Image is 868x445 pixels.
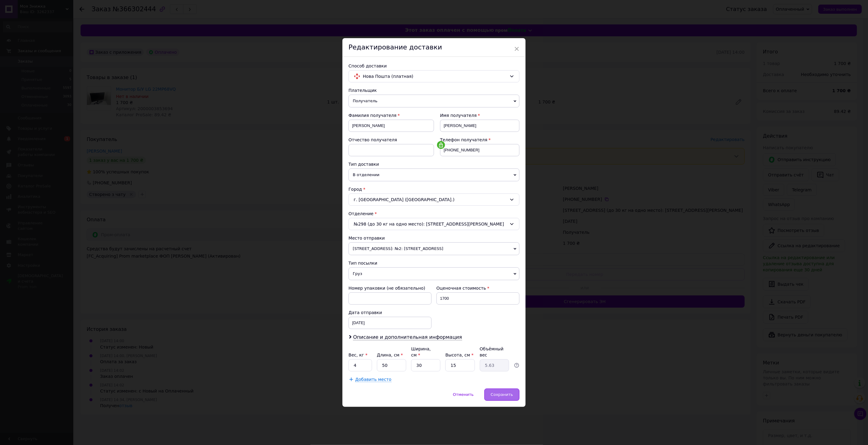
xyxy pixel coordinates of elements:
div: Дата отправки [349,309,432,316]
span: Тип посылки [349,261,377,266]
span: Описание и дополнительная информация [353,334,462,340]
div: г. [GEOGRAPHIC_DATA] ([GEOGRAPHIC_DATA].) [349,194,519,206]
label: Высота, см [445,353,473,357]
input: +380 [440,144,519,156]
div: Оценочная стоимость [436,285,519,291]
div: Объёмный вес [480,346,509,358]
span: Имя получателя [440,113,477,118]
div: Способ доставки [349,63,519,69]
label: Ширина, см [411,346,431,357]
div: Редактирование доставки [342,38,526,57]
div: Отделение [349,211,519,217]
span: Место отправки [349,236,385,241]
span: Нова Пошта (платная) [363,73,507,80]
span: Добавить место [355,377,392,382]
div: Номер упаковки (не обязательно) [349,285,432,291]
span: Фамилия получателя [349,113,396,118]
span: Сохранить [491,392,513,397]
span: В отделении [349,168,519,181]
label: Длина, см [377,353,403,357]
span: [STREET_ADDRESS]: №2: [STREET_ADDRESS] [349,242,519,255]
span: Получатель [349,95,519,107]
span: Телефон получателя [440,137,487,142]
span: Отчество получателя [349,137,397,142]
span: Груз [349,267,519,280]
div: №298 (до 30 кг на одно место): [STREET_ADDRESS][PERSON_NAME] [349,218,519,230]
span: Тип доставки [349,162,379,167]
div: Город [349,186,519,192]
span: Плательщик [349,88,377,93]
label: Вес, кг [349,353,367,357]
span: Отменить [453,392,474,397]
span: × [514,44,519,54]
